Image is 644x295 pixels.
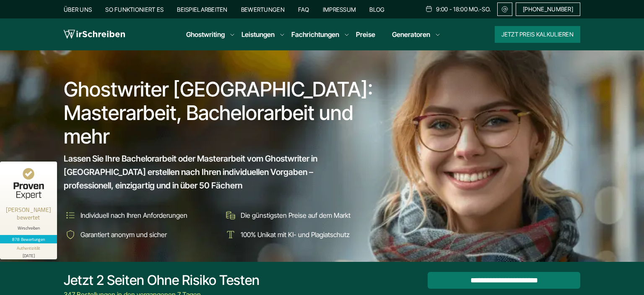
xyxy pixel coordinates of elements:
a: Beispielarbeiten [177,6,227,13]
img: 100% Unikat mit KI- und Plagiatschutz [224,228,237,241]
img: Garantiert anonym und sicher [64,228,77,241]
li: Individuell nach Ihren Anforderungen [64,209,218,222]
span: 9:00 - 18:00 Mo.-So. [436,6,491,13]
h1: Ghostwriter [GEOGRAPHIC_DATA]: Masterarbeit, Bachelorarbeit und mehr [64,78,379,148]
a: Bewertungen [241,6,285,13]
img: logo wirschreiben [64,28,125,41]
a: [PHONE_NUMBER] [516,3,580,16]
img: Email [501,6,509,13]
a: Über uns [64,6,92,13]
img: Schedule [425,5,433,12]
a: So funktioniert es [105,6,164,13]
a: Ghostwriting [186,29,225,39]
a: Fachrichtungen [291,29,339,39]
a: Impressum [323,6,356,13]
div: Jetzt 2 Seiten ohne Risiko testen [64,272,260,289]
a: FAQ [298,6,309,13]
div: Authentizität [17,245,41,251]
a: Generatoren [392,29,430,39]
img: Die günstigsten Preise auf dem Markt [224,209,237,222]
a: Leistungen [241,29,275,39]
a: Preise [356,30,375,39]
span: [PHONE_NUMBER] [523,6,573,13]
img: Individuell nach Ihren Anforderungen [64,209,77,222]
div: Wirschreiben [3,225,54,231]
li: 100% Unikat mit KI- und Plagiatschutz [224,228,378,241]
span: Lassen Sie Ihre Bachelorarbeit oder Masterarbeit vom Ghostwriter in [GEOGRAPHIC_DATA] erstellen n... [64,152,363,192]
button: Jetzt Preis kalkulieren [495,26,580,43]
div: [DATE] [3,251,54,258]
li: Die günstigsten Preise auf dem Markt [224,209,378,222]
li: Garantiert anonym und sicher [64,228,218,241]
a: Blog [369,6,384,13]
